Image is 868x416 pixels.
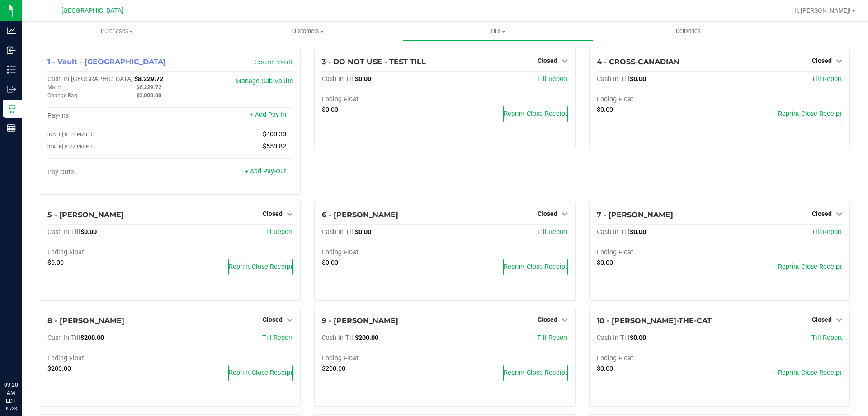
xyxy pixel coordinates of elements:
[664,27,713,35] span: Deliveries
[250,111,286,119] a: + Add Pay-In
[811,228,842,236] span: Till Report
[229,369,292,377] span: Reprint Close Receipt
[597,57,679,66] span: 4 - CROSS-CANADIAN
[322,96,445,104] div: Ending Float
[212,27,402,35] span: Customers
[47,249,170,257] div: Ending Float
[322,57,426,66] span: 3 - DO NOT USE - TEST TILL
[263,316,283,323] span: Closed
[4,381,18,405] p: 09:20 AM EDT
[597,334,630,342] span: Cash In Till
[22,22,212,41] a: Purchases
[229,263,292,271] span: Reprint Close Receipt
[630,228,646,236] span: $0.00
[7,65,16,74] inline-svg: Inventory
[80,334,104,342] span: $200.00
[7,26,16,35] inline-svg: Analytics
[80,228,97,236] span: $0.00
[403,27,592,35] span: Tills
[47,57,166,66] span: 1 - Vault - [GEOGRAPHIC_DATA]
[537,334,568,342] a: Till Report
[322,354,445,363] div: Ending Float
[402,22,593,41] a: Tills
[503,365,568,381] button: Reprint Close Receipt
[597,365,613,373] span: $0.00
[262,334,293,342] a: Till Report
[597,210,673,219] span: 7 - [PERSON_NAME]
[812,316,832,323] span: Closed
[778,365,842,381] button: Reprint Close Receipt
[537,75,568,83] a: Till Report
[537,228,568,236] a: Till Report
[236,77,293,85] a: Manage Sub-Vaults
[47,316,124,325] span: 8 - [PERSON_NAME]
[630,75,646,83] span: $0.00
[811,334,842,342] a: Till Report
[7,46,16,55] inline-svg: Inbound
[47,168,170,177] div: Pay-Outs
[778,369,842,377] span: Reprint Close Receipt
[322,316,398,325] span: 9 - [PERSON_NAME]
[263,143,286,150] span: $550.82
[136,92,161,99] span: $2,000.00
[504,369,567,377] span: Reprint Close Receipt
[47,334,80,342] span: Cash In Till
[47,210,124,219] span: 5 - [PERSON_NAME]
[47,75,134,83] span: Cash In [GEOGRAPHIC_DATA]:
[597,96,720,104] div: Ending Float
[792,7,851,14] span: Hi, [PERSON_NAME]!
[22,27,212,35] span: Purchases
[47,92,79,99] span: Change Bag:
[322,249,445,257] div: Ending Float
[778,259,842,275] button: Reprint Close Receipt
[245,167,286,175] a: + Add Pay-Out
[136,84,161,91] span: $6,229.72
[503,106,568,122] button: Reprint Close Receipt
[778,110,842,118] span: Reprint Close Receipt
[7,85,16,94] inline-svg: Outbound
[355,334,378,342] span: $200.00
[47,143,96,150] span: [DATE] 8:22 PM EDT
[322,106,338,114] span: $0.00
[47,131,96,138] span: [DATE] 8:41 PM EDT
[47,354,170,363] div: Ending Float
[263,210,283,217] span: Closed
[597,106,613,114] span: $0.00
[7,104,16,113] inline-svg: Retail
[538,210,557,217] span: Closed
[778,106,842,122] button: Reprint Close Receipt
[134,75,163,83] span: $8,229.72
[254,58,293,66] a: Count Vault
[322,259,338,267] span: $0.00
[778,263,842,271] span: Reprint Close Receipt
[597,75,630,83] span: Cash In Till
[597,354,720,363] div: Ending Float
[322,75,355,83] span: Cash In Till
[4,405,18,412] p: 09/23
[322,365,345,373] span: $200.00
[212,22,402,41] a: Customers
[538,57,557,64] span: Closed
[47,228,80,236] span: Cash In Till
[630,334,646,342] span: $0.00
[811,75,842,83] a: Till Report
[7,124,16,133] inline-svg: Reports
[263,130,286,138] span: $400.30
[262,228,293,236] a: Till Report
[47,112,170,120] div: Pay-Ins
[593,22,783,41] a: Deliveries
[47,84,61,91] span: Main:
[9,344,36,371] iframe: Resource center
[228,259,293,275] button: Reprint Close Receipt
[47,259,64,267] span: $0.00
[503,259,568,275] button: Reprint Close Receipt
[355,75,371,83] span: $0.00
[597,259,613,267] span: $0.00
[322,228,355,236] span: Cash In Till
[504,263,567,271] span: Reprint Close Receipt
